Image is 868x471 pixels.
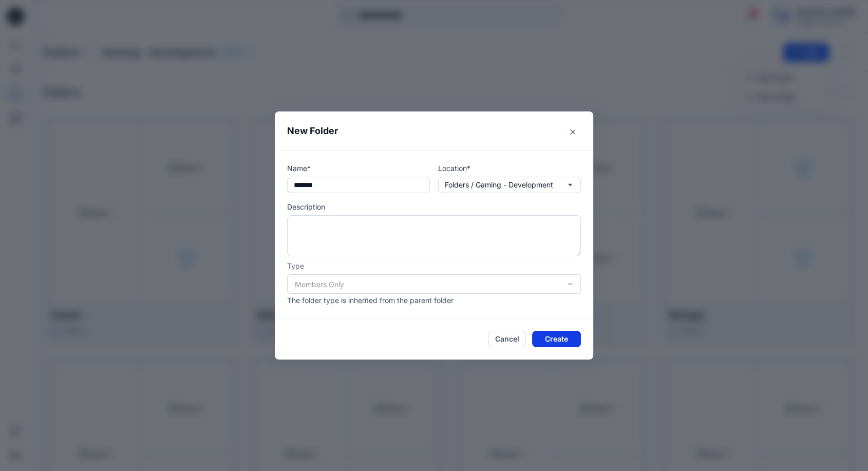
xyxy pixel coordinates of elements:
button: Cancel [488,331,526,347]
p: Name* [287,163,430,174]
header: New Folder [275,111,593,150]
button: Create [532,331,581,347]
p: Description [287,201,581,212]
p: Location* [438,163,581,174]
p: Type [287,260,581,271]
button: Close [564,124,581,140]
button: Folders / Gaming - Development [438,177,581,193]
p: The folder type is inherited from the parent folder [287,295,581,306]
p: Folders / Gaming - Development [445,179,553,191]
